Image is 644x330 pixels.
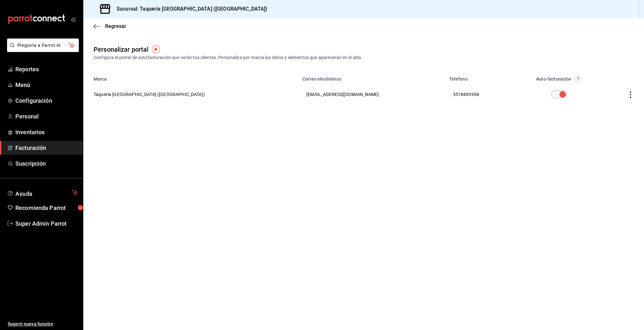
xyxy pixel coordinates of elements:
th: Marca [83,71,299,83]
span: Pregunta a Parrot AI [17,42,69,49]
span: Suscripción [15,159,78,168]
img: Tooltip marker [152,45,160,53]
span: Menú [15,81,78,89]
th: Taquería [GEOGRAPHIC_DATA] ([GEOGRAPHIC_DATA]) [83,83,299,106]
th: 5518493954 [445,83,515,106]
th: Auto-facturación [515,71,604,83]
th: Correo electrónico [299,71,445,83]
span: Personal [15,112,78,121]
button: open_drawer_menu [70,17,76,22]
h3: Sucursal: Taquería [GEOGRAPHIC_DATA] ([GEOGRAPHIC_DATA]) [111,5,267,13]
span: Inventarios [15,128,78,136]
span: Ayuda [15,189,70,196]
div: Personalizar portal [94,45,149,54]
a: Pregunta a Parrot AI [4,47,79,53]
th: Teléfono [445,71,515,83]
span: Sugerir nueva función [8,321,78,327]
span: Reportes [15,65,78,74]
span: Super Admin Parrot [15,219,78,228]
div: Configura el portal de autofacturación que verán tus clientes. Personaliza por marca los datos y ... [94,54,634,61]
th: [EMAIL_ADDRESS][DOMAIN_NAME] [299,83,445,106]
span: Recomienda Parrot [15,204,78,212]
span: Configuración [15,96,78,105]
button: Regresar [94,23,126,29]
button: Pregunta a Parrot AI [7,39,79,52]
span: Facturación [15,143,78,152]
span: Regresar [105,23,126,29]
